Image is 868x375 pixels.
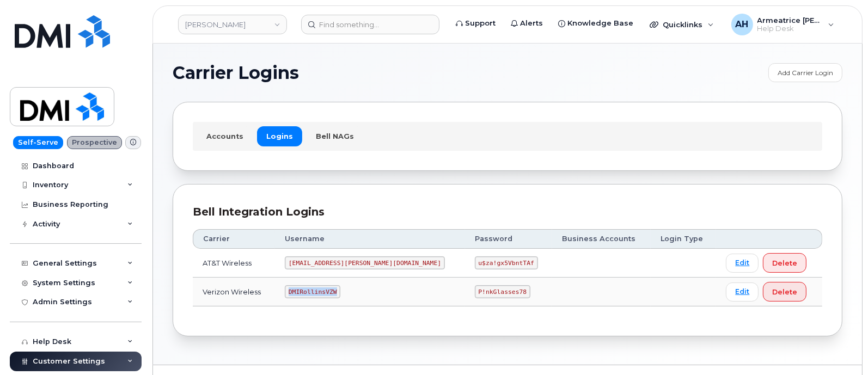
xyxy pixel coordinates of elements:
[193,204,822,220] div: Bell Integration Logins
[285,256,445,269] code: [EMAIL_ADDRESS][PERSON_NAME][DOMAIN_NAME]
[465,229,553,249] th: Password
[772,287,797,297] span: Delete
[651,229,716,249] th: Login Type
[285,285,340,298] code: DMIRollinsVZW
[307,126,363,146] a: Bell NAGs
[475,256,538,269] code: u$za!gx5VbntTAf
[726,254,759,273] a: Edit
[763,253,806,273] button: Delete
[197,126,253,146] a: Accounts
[193,229,275,249] th: Carrier
[552,229,651,249] th: Business Accounts
[257,126,302,146] a: Logins
[275,229,465,249] th: Username
[193,278,275,306] td: Verizon Wireless
[173,65,299,81] span: Carrier Logins
[772,258,797,268] span: Delete
[475,285,530,298] code: P!nkGlasses78
[726,282,759,302] a: Edit
[768,63,842,82] a: Add Carrier Login
[763,282,806,302] button: Delete
[193,249,275,278] td: AT&T Wireless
